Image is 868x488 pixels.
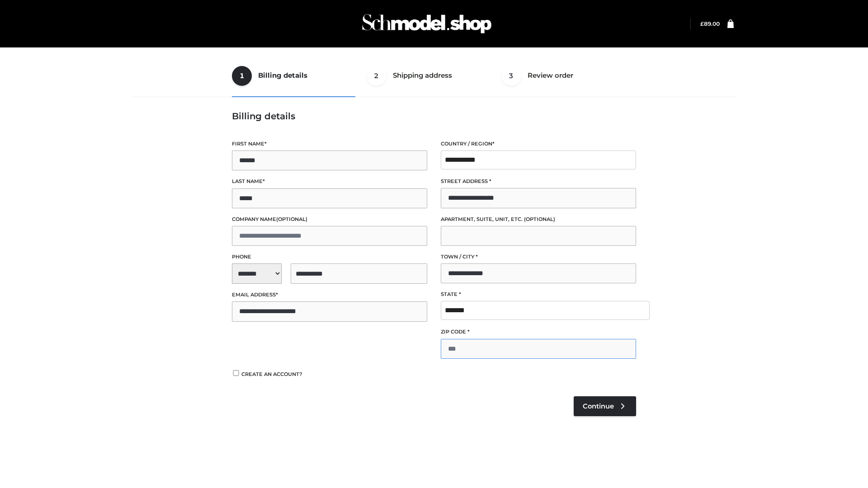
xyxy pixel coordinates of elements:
label: Street address [441,177,636,186]
label: Email address [232,291,427,299]
label: Country / Region [441,140,636,148]
a: Continue [574,396,636,416]
label: Phone [232,253,427,261]
label: Town / City [441,253,636,261]
bdi: 89.00 [700,20,720,27]
span: (optional) [276,216,307,222]
label: ZIP Code [441,328,636,336]
label: Last name [232,177,427,186]
input: Create an account? [232,370,240,376]
h3: Billing details [232,111,636,122]
img: Schmodel Admin 964 [359,6,495,42]
label: Company name [232,215,427,224]
span: (optional) [524,216,555,222]
span: £ [700,20,704,27]
label: Apartment, suite, unit, etc. [441,215,636,224]
span: Continue [583,402,614,410]
label: State [441,290,636,299]
label: First name [232,140,427,148]
a: £89.00 [700,20,720,27]
span: Create an account? [241,371,302,377]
